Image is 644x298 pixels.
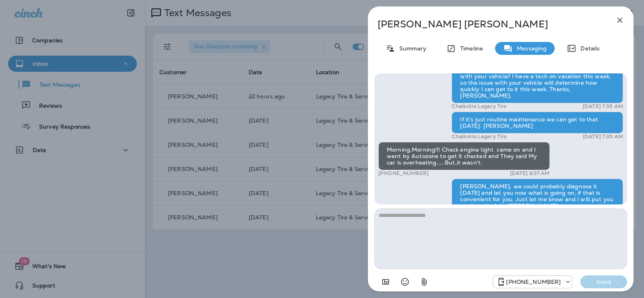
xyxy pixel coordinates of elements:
button: Add in a premade template [378,274,394,290]
button: Select an emoji [397,274,413,290]
p: Messaging [513,45,547,52]
p: [DATE] 7:35 AM [583,133,623,140]
div: Morning,Morning!!! Check engine light came on and I went by Autozone to get it checked and They s... [378,142,550,170]
p: Chalkville Legacy Tire [452,133,506,140]
p: [DATE] 7:35 AM [583,103,623,110]
p: Details [576,45,600,52]
p: Summary [395,45,426,52]
p: [PERSON_NAME] [PERSON_NAME] [378,19,597,30]
div: Good morning, [PERSON_NAME]. What is going on with your vehicle? I have a tech on vacation this w... [452,62,623,103]
div: [PERSON_NAME], we could probably diagnose it [DATE] and let you now what is going on, if that is ... [452,179,623,213]
p: [PHONE_NUMBER] [506,279,561,285]
div: If it's just routine maintenance we can get to that [DATE]. [PERSON_NAME] [452,112,623,133]
p: [DATE] 8:37 AM [510,170,550,177]
p: Chalkville Legacy Tire [452,103,506,110]
div: +1 (205) 606-2088 [493,277,572,287]
p: Timeline [456,45,483,52]
p: [PHONE_NUMBER] [378,170,429,177]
